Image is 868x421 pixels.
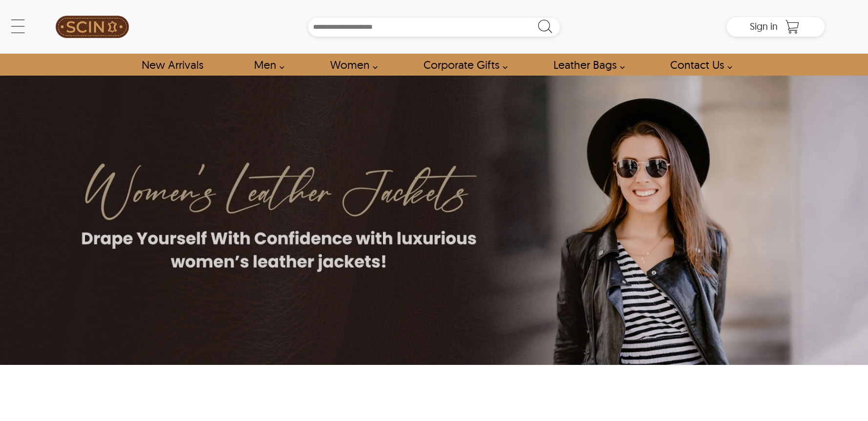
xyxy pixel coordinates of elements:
[542,54,630,76] a: Shop Leather Bags
[783,20,802,34] a: Shopping Cart
[130,54,214,76] a: Shop New Arrivals
[412,54,513,76] a: Shop Leather Corporate Gifts
[659,54,738,76] a: contact-us
[750,20,778,32] span: Sign in
[319,54,383,76] a: Shop Women Leather Jackets
[750,23,778,31] a: Sign in
[43,5,141,49] a: SCIN
[56,5,129,49] img: SCIN
[243,54,290,76] a: shop men's leather jackets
